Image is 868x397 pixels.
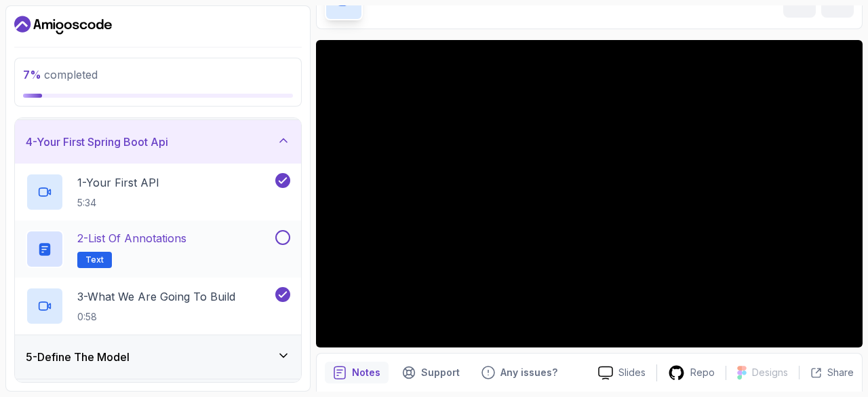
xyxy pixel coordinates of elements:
span: completed [23,68,98,81]
p: 1 - Your First API [77,174,159,191]
iframe: 1 - Model [316,40,863,347]
button: Feedback button [473,362,566,383]
p: Designs [752,366,788,379]
h3: 4 - Your First Spring Boot Api [26,134,168,150]
span: Text [85,254,104,265]
p: 2 - List of Annotations [77,230,186,246]
h3: 5 - Define The Model [26,349,130,365]
button: Support button [394,362,468,383]
button: 4-Your First Spring Boot Api [15,120,301,164]
p: Slides [618,366,646,379]
p: 0:58 [77,310,235,324]
a: Slides [587,366,656,380]
p: Support [421,366,460,379]
button: Share [799,366,854,379]
a: Dashboard [14,14,112,36]
a: Repo [657,364,726,381]
span: 7 % [23,68,41,81]
button: notes button [325,362,389,383]
button: 1-Your First API5:34 [26,173,290,211]
p: Share [827,366,854,379]
p: Notes [352,366,380,379]
button: 5-Define The Model [15,335,301,379]
button: 3-What We Are Going To Build0:58 [26,287,290,325]
p: 3 - What We Are Going To Build [77,288,235,305]
button: 2-List of AnnotationsText [26,230,290,268]
p: Repo [690,366,715,379]
p: Any issues? [500,366,557,379]
p: 5:34 [77,196,159,210]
